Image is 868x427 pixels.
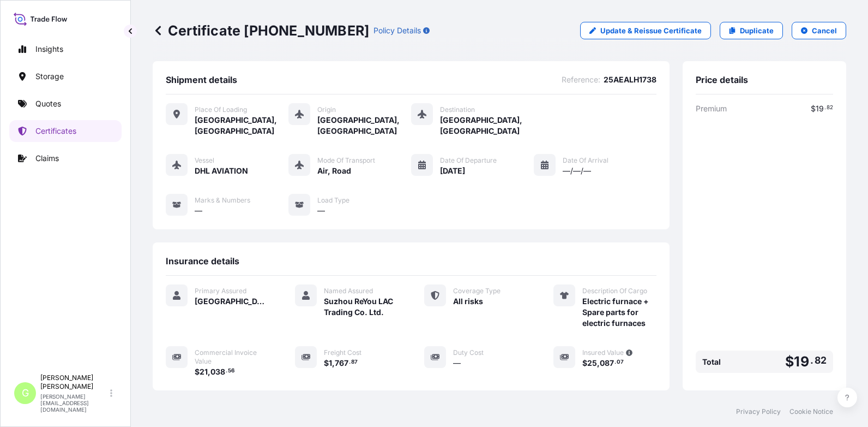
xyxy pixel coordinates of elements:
p: Certificate [PHONE_NUMBER] [153,22,369,39]
span: Coverage Type [453,287,501,295]
span: Primary Assured [195,287,246,295]
span: 25AEALH1738 [604,74,656,85]
span: 21 [200,368,208,376]
span: 1 [329,359,332,367]
span: Freight Cost [324,348,361,357]
span: Reference : [562,74,600,85]
span: Insured Value [582,348,624,357]
span: Premium [696,103,727,114]
p: Update & Reissue Certificate [600,25,702,36]
p: Certificates [35,126,76,137]
span: . [349,360,351,364]
p: Duplicate [740,25,774,36]
span: Vessel [195,156,214,165]
span: [GEOGRAPHIC_DATA], [GEOGRAPHIC_DATA] [195,115,288,137]
span: 767 [335,359,348,367]
span: . [824,106,826,110]
span: — [317,205,325,216]
span: [GEOGRAPHIC_DATA], [GEOGRAPHIC_DATA] [440,115,534,137]
button: Cancel [792,22,846,39]
span: All risks [453,296,483,307]
span: $ [582,359,587,367]
span: , [208,368,210,376]
span: 87 [351,360,358,364]
a: Quotes [9,93,122,115]
span: — [195,205,202,216]
p: Storage [35,71,64,82]
span: 25 [587,359,597,367]
span: Marks & Numbers [195,196,250,205]
span: Electric furnace + Spare parts for electric furnaces [582,296,656,329]
a: Certificates [9,120,122,142]
span: Air, Road [317,165,351,176]
span: , [332,359,335,367]
span: 19 [794,355,809,369]
span: $ [785,355,794,369]
p: Quotes [35,98,61,109]
span: Date of Arrival [563,156,608,165]
span: Duty Cost [453,348,484,357]
span: 07 [617,360,624,364]
p: Insights [35,44,63,55]
span: , [597,359,600,367]
span: G [22,388,29,399]
span: —/—/— [563,165,591,176]
p: Claims [35,153,59,164]
a: Privacy Policy [736,407,781,416]
span: Description Of Cargo [582,287,647,295]
p: Policy Details [373,25,421,36]
span: DHL AVIATION [195,165,248,176]
a: Insights [9,38,122,60]
span: Origin [317,105,336,114]
a: Cookie Notice [789,407,833,416]
span: Total [702,357,721,367]
span: Named Assured [324,287,373,295]
span: 19 [816,105,824,112]
span: Place of Loading [195,105,247,114]
span: Shipment details [166,74,237,85]
span: Commercial Invoice Value [195,348,269,366]
span: $ [195,368,200,376]
a: Duplicate [720,22,783,39]
p: Cancel [812,25,837,36]
span: $ [324,359,329,367]
span: — [453,358,461,369]
span: Suzhou ReYou LAC Trading Co. Ltd. [324,296,398,318]
span: 038 [210,368,225,376]
span: . [810,357,813,364]
span: Mode of Transport [317,156,375,165]
span: [GEOGRAPHIC_DATA] [195,296,269,307]
p: [PERSON_NAME] [PERSON_NAME] [40,373,108,391]
span: Destination [440,105,475,114]
span: Load Type [317,196,349,205]
span: [GEOGRAPHIC_DATA], [GEOGRAPHIC_DATA] [317,115,411,137]
span: Price details [696,74,748,85]
span: $ [811,105,816,112]
span: 82 [815,357,827,364]
span: [DATE] [440,165,465,176]
span: 56 [228,369,234,373]
a: Claims [9,147,122,169]
p: [PERSON_NAME][EMAIL_ADDRESS][DOMAIN_NAME] [40,393,108,413]
span: . [226,369,227,373]
span: Insurance details [166,256,239,266]
span: . [614,360,616,364]
span: 82 [827,106,833,110]
a: Update & Reissue Certificate [580,22,711,39]
span: Date of Departure [440,156,497,165]
a: Storage [9,66,122,87]
span: 087 [600,359,614,367]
